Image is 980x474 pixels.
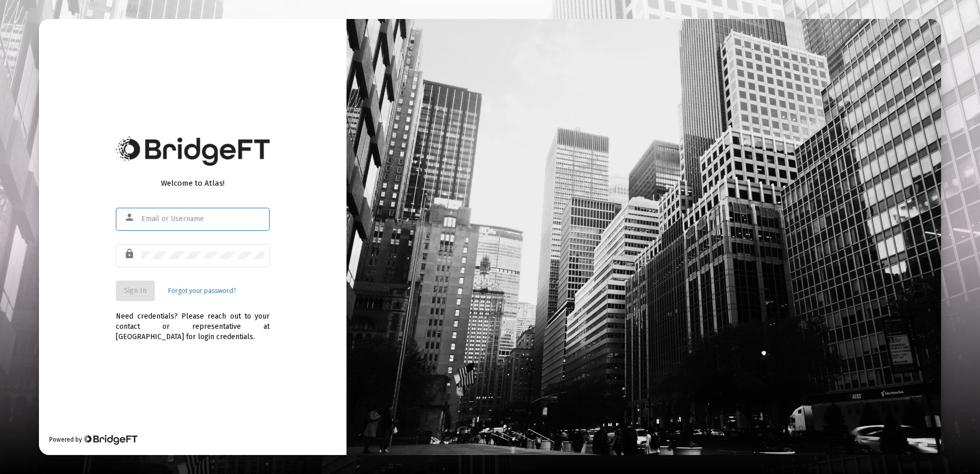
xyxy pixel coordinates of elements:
[168,286,236,296] a: Forgot your password?
[116,281,155,301] button: Sign In
[141,215,264,223] input: Email or Username
[116,178,270,188] div: Welcome to Atlas!
[116,301,270,342] div: Need credentials? Please reach out to your contact or representative at [GEOGRAPHIC_DATA] for log...
[83,434,137,445] img: Bridge Financial Technology Logo
[116,136,270,166] img: Bridge Financial Technology Logo
[49,434,137,445] div: Powered by
[124,211,136,224] mat-icon: person
[124,286,147,295] span: Sign In
[124,248,136,260] mat-icon: lock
